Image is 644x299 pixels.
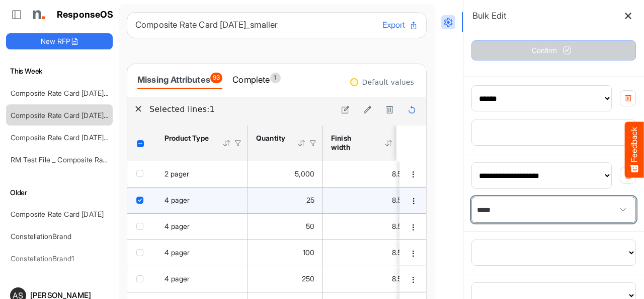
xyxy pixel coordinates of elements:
[232,73,280,87] div: Complete
[248,187,323,213] td: 25 is template cell Column Header httpsnorthellcomontologiesmapping-rulesorderhasquantity
[137,73,222,87] div: Missing Attributes
[127,240,156,266] td: checkbox
[302,274,314,283] span: 250
[165,169,189,178] span: 2 pager
[625,122,644,177] button: Feedback
[127,266,156,292] td: checkbox
[127,213,156,240] td: checkbox
[156,187,248,213] td: 4 pager is template cell Column Header product-type
[210,73,222,83] span: 93
[331,134,371,152] div: Finish width
[165,222,190,230] span: 4 pager
[392,248,401,257] span: 8.5
[295,169,314,178] span: 5,000
[156,161,248,187] td: 2 pager is template cell Column Header product-type
[362,79,414,86] div: Default values
[306,222,314,230] span: 50
[408,249,419,259] button: dropdownbutton
[11,210,104,218] a: Composite Rate Card [DATE]
[532,45,576,56] span: Confirm
[6,66,113,77] h6: This Week
[248,240,323,266] td: 100 is template cell Column Header httpsnorthellcomontologiesmapping-rulesorderhasquantity
[127,126,156,161] th: Header checkbox
[11,89,130,97] a: Composite Rate Card [DATE]_smaller
[392,196,401,204] span: 8.5
[399,213,428,240] td: 2ad0b3d8-eefa-4deb-ba31-3e80c5fb9c0b is template cell Column Header
[392,169,401,178] span: 8.5
[408,222,419,232] button: dropdownbutton
[408,169,419,180] button: dropdownbutton
[127,161,156,187] td: checkbox
[323,240,410,266] td: 8.5 is template cell Column Header httpsnorthellcomontologiesmapping-rulesmeasurementhasfinishsiz...
[472,9,506,23] h6: Bulk Edit
[323,161,410,187] td: 8.5 is template cell Column Header httpsnorthellcomontologiesmapping-rulesmeasurementhasfinishsiz...
[382,19,418,32] button: Export
[6,187,113,198] h6: Older
[11,111,130,119] a: Composite Rate Card [DATE]_smaller
[471,40,636,61] button: Confirm Progress
[308,139,317,148] div: Filter Icon
[156,240,248,266] td: 4 pager is template cell Column Header product-type
[11,232,71,241] a: ConstellationBrand
[149,103,331,116] h6: Selected lines: 1
[408,196,419,206] button: dropdownbutton
[57,10,114,20] h1: ResponseOS
[392,274,401,283] span: 8.5
[135,21,374,29] h6: Composite Rate Card [DATE]_smaller
[323,213,410,240] td: 8.5 is template cell Column Header httpsnorthellcomontologiesmapping-rulesmeasurementhasfinishsiz...
[395,139,405,148] div: Filter Icon
[248,213,323,240] td: 50 is template cell Column Header httpsnorthellcomontologiesmapping-rulesorderhasquantity
[270,73,281,83] span: 1
[165,134,209,143] div: Product Type
[248,266,323,292] td: 250 is template cell Column Header httpsnorthellcomontologiesmapping-rulesorderhasquantity
[165,196,190,204] span: 4 pager
[256,134,284,143] div: Quantity
[303,248,314,257] span: 100
[165,248,190,257] span: 4 pager
[248,161,323,187] td: 5000 is template cell Column Header httpsnorthellcomontologiesmapping-rulesorderhasquantity
[323,187,410,213] td: 8.5 is template cell Column Header httpsnorthellcomontologiesmapping-rulesmeasurementhasfinishsiz...
[156,213,248,240] td: 4 pager is template cell Column Header product-type
[165,274,190,283] span: 4 pager
[156,266,248,292] td: 4 pager is template cell Column Header product-type
[11,254,74,263] a: ConstellationBrand1
[392,222,401,230] span: 8.5
[399,240,428,266] td: 5d464fb3-6197-4157-8c66-dd710f1684e8 is template cell Column Header
[6,33,113,49] button: New RFP
[11,155,151,164] a: RM Test File _ Composite Rate Card [DATE]
[399,161,428,187] td: f2a23adc-a785-4804-b3e3-e3c53af456c5 is template cell Column Header
[233,139,243,148] div: Filter Icon
[399,187,428,213] td: f4260450-b534-4a5e-9715-0726465f5915 is template cell Column Header
[408,275,419,285] button: dropdownbutton
[306,196,314,204] span: 25
[28,5,48,25] img: Northell
[30,291,109,299] div: [PERSON_NAME]
[399,266,428,292] td: 33cec0b9-1ca0-47f3-b078-ced6adb40d71 is template cell Column Header
[11,133,130,142] a: Composite Rate Card [DATE]_smaller
[127,187,156,213] td: checkbox
[323,266,410,292] td: 8.5 is template cell Column Header httpsnorthellcomontologiesmapping-rulesmeasurementhasfinishsiz...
